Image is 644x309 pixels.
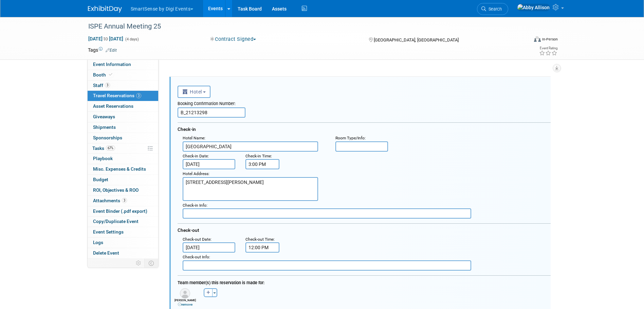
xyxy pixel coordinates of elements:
[178,227,199,233] span: Check-out
[93,166,146,172] span: Misc. Expenses & Credits
[93,198,127,203] span: Attachments
[93,156,113,161] span: Playbook
[93,72,114,78] span: Booth
[517,4,550,11] img: Abby Allison
[183,203,206,208] span: Check-in Info
[178,303,192,306] a: remove
[88,91,158,101] a: Travel Reservations3
[539,47,557,50] div: Event Rating
[178,86,211,98] button: Hotel
[183,237,211,242] small: :
[208,36,259,43] button: Contract Signed
[88,238,158,248] a: Logs
[93,219,139,224] span: Copy/Duplicate Event
[183,255,209,259] span: Check-out Info
[174,298,196,307] div: [PERSON_NAME]
[88,206,158,217] a: Event Binder (.pdf export)
[245,237,274,242] span: Check-out Time
[93,135,122,140] span: Sponsorships
[335,136,365,140] span: Room Type/Info
[88,122,158,133] a: Shipments
[4,3,363,9] body: Rich Text Area. Press ALT-0 for help.
[133,259,145,268] td: Personalize Event Tab Strip
[88,6,122,13] img: ExhibitDay
[93,177,108,182] span: Budget
[105,83,110,88] span: 3
[88,133,158,143] a: Sponsorships
[88,59,158,70] a: Event Information
[245,154,272,158] small: :
[88,185,158,195] a: ROI, Objectives & ROO
[183,177,318,201] textarea: [STREET_ADDRESS][PERSON_NAME]
[178,277,551,287] div: Team member(s) this reservation is made for:
[103,36,109,41] span: to
[183,255,210,259] small: :
[374,37,459,42] span: [GEOGRAPHIC_DATA], [GEOGRAPHIC_DATA]
[178,126,196,132] span: Check-in
[125,37,139,41] span: (4 days)
[93,229,124,235] span: Event Settings
[93,114,115,119] span: Giveaways
[93,240,103,245] span: Logs
[183,136,205,140] small: :
[93,93,141,98] span: Travel Reservations
[93,124,116,130] span: Shipments
[180,288,190,298] img: Associate-Profile-5.png
[88,196,158,206] a: Attachments3
[93,62,131,67] span: Event Information
[183,237,210,242] span: Check-out Date
[183,154,209,158] small: :
[183,154,208,158] span: Check-in Date
[183,171,208,176] span: Hotel Address
[92,145,115,151] span: Tasks
[183,136,204,140] span: Hotel Name
[93,187,139,193] span: ROI, Objectives & ROO
[88,101,158,111] a: Asset Reservations
[183,203,207,208] small: :
[88,217,158,227] a: Copy/Duplicate Event
[488,35,558,46] div: Event Format
[88,154,158,164] a: Playbook
[93,250,119,256] span: Delete Event
[93,208,147,214] span: Event Binder (.pdf export)
[88,112,158,122] a: Giveaways
[109,73,112,76] i: Booth reservation complete
[86,20,518,33] div: ISPE Annual Meeting 25
[335,136,366,140] small: :
[136,93,141,98] span: 3
[486,6,502,12] span: Search
[88,36,124,42] span: [DATE] [DATE]
[88,47,117,53] td: Tags
[245,237,275,242] small: :
[93,83,110,88] span: Staff
[106,48,117,53] a: Edit
[122,198,127,203] span: 3
[88,70,158,80] a: Booth
[178,98,551,107] div: Booking Confirmation Number:
[477,3,508,15] a: Search
[88,81,158,91] a: Staff3
[245,154,271,158] span: Check-in Time
[183,171,209,176] small: :
[534,36,541,42] img: Format-Inperson.png
[88,175,158,185] a: Budget
[88,143,158,154] a: Tasks67%
[88,248,158,258] a: Delete Event
[93,103,133,109] span: Asset Reservations
[182,89,202,95] span: Hotel
[542,37,558,42] div: In-Person
[88,164,158,174] a: Misc. Expenses & Credits
[144,259,158,268] td: Toggle Event Tabs
[88,227,158,237] a: Event Settings
[106,145,115,151] span: 67%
